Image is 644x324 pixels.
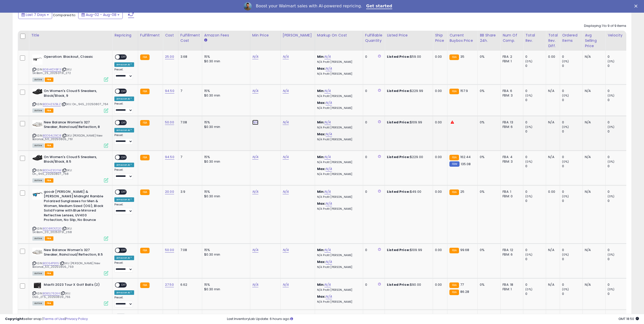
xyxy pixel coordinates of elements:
p: N/A Profit [PERSON_NAME] [317,207,359,211]
div: 15% [204,54,246,59]
div: 7 [180,155,198,159]
div: ASIN: [32,155,108,182]
div: N/A [548,120,556,125]
small: (0%) [608,59,615,63]
div: 0 [525,129,546,134]
div: 0 [365,248,381,252]
div: 0 [525,120,546,125]
div: 0 [365,89,381,93]
div: N/A [585,248,601,252]
div: ASIN: [32,120,108,147]
div: 0 [608,164,628,168]
div: 0 [562,64,583,68]
small: FBA [140,120,150,126]
span: | SKU: [PERSON_NAME] New Balance_50_20250805_759 [32,261,100,269]
div: 0 [608,89,628,93]
div: 0 [525,98,546,102]
div: 0 [525,257,546,261]
div: Avg Selling Price [585,33,603,49]
div: FBA: 1 [503,189,519,194]
div: Amazon Fees [204,33,248,38]
span: OFF [120,248,128,252]
div: Preset: [114,203,134,214]
div: 0% [480,54,496,59]
div: Fulfillment Cost [180,33,200,43]
p: N/A Profit [PERSON_NAME] [317,126,359,129]
span: FBA [45,143,53,148]
a: N/A [252,282,258,287]
div: ASIN: [32,89,108,112]
span: | SKU: [PERSON_NAME] New Balance_50_20250805_761 [32,134,102,141]
small: FBA [140,155,150,160]
div: 0 [608,257,628,261]
div: N/A [585,120,601,125]
p: N/A Profit [PERSON_NAME] [317,173,359,176]
small: FBA [449,248,459,253]
span: | SKU: SkiBarn_25_20250731_272 [32,67,72,75]
div: Ordered Items [562,33,580,43]
span: | SKU: On_94.5_20250807_768 [32,168,72,176]
b: On Women's Cloud 5 Sneakers, Black/Black, 9 [44,89,105,99]
b: Min: [317,120,325,125]
a: B0D54L29C8 [43,134,61,138]
small: (0%) [562,59,569,63]
div: 0% [480,248,496,252]
span: OFF [120,55,128,59]
div: $109.99 [387,120,429,125]
span: OFF [120,120,128,125]
span: Compared to: [53,13,76,17]
div: N/A [585,189,601,194]
div: $0.30 min [204,194,246,199]
div: N/A [585,155,601,159]
p: N/A Profit [PERSON_NAME] [317,72,359,76]
b: Max: [317,259,326,264]
b: goodr [PERSON_NAME] & [PERSON_NAME] Midnight Ramble Polarized Sunglasses for Men & Women, Medium ... [44,189,105,224]
a: N/A [324,155,330,160]
img: 41B4rs9HWjL._SL40_.jpg [32,89,43,94]
a: N/A [283,54,289,59]
div: N/A [585,89,601,93]
small: FBA [449,189,459,195]
img: 31fqTZCRWBL._SL40_.jpg [32,248,43,255]
div: Markup on Cost [317,33,361,38]
div: Preset: [114,168,134,180]
span: All listings currently available for purchase on Amazon [32,236,44,241]
a: N/A [324,189,330,194]
span: All listings currently available for purchase on Amazon [32,108,44,113]
div: 0.00 [435,89,443,93]
div: Title [31,33,110,38]
b: Max: [317,66,326,71]
small: (0%) [562,93,569,98]
small: FBM [449,161,459,167]
div: Preset: [114,102,134,113]
b: Min: [317,282,325,287]
div: Amazon AI * [114,256,134,260]
div: ASIN: [32,248,108,275]
div: FBM: 3 [503,93,519,98]
div: 0 [608,64,628,68]
div: FBM: 1 [503,59,519,64]
div: Listed Price [387,33,431,38]
p: N/A Profit [PERSON_NAME] [317,106,359,110]
small: FBA [449,89,459,94]
div: Velocity [608,33,626,38]
div: 0 [562,199,583,203]
small: FBA [449,54,459,60]
div: FBA: 12 [503,248,519,252]
b: Min: [317,54,325,59]
div: $229.99 [387,89,429,93]
small: (0%) [562,125,569,129]
small: (0%) [525,194,532,198]
small: (0%) [525,125,532,129]
a: 27.50 [165,282,174,287]
a: 25.00 [165,54,174,59]
a: N/A [283,247,289,253]
img: 41B4rs9HWjL._SL40_.jpg [32,155,43,161]
b: Max: [317,201,326,206]
div: Total Rev. [525,33,544,43]
div: N/A [548,248,556,252]
a: 20.00 [165,189,174,194]
p: N/A Profit [PERSON_NAME] [317,161,359,164]
a: N/A [324,54,330,59]
span: | SKU: SkiBarn_20_20250731_268 [32,226,72,234]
